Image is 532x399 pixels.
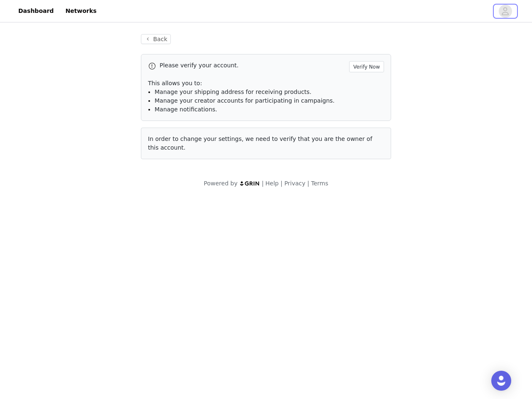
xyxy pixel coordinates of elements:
[281,180,283,187] span: |
[262,180,264,187] span: |
[60,2,101,20] a: Networks
[284,180,305,187] a: Privacy
[13,2,59,20] a: Dashboard
[155,106,217,113] span: Manage notifications.
[148,135,372,151] span: In order to change your settings, we need to verify that you are the owner of this account.
[491,371,511,391] div: Open Intercom Messenger
[148,79,384,88] p: This allows you to:
[239,181,260,186] img: logo
[141,34,171,44] button: Back
[266,180,279,187] a: Help
[204,180,237,187] span: Powered by
[160,61,346,70] p: Please verify your account.
[349,61,384,72] button: Verify Now
[501,5,509,18] div: avatar
[155,97,335,104] span: Manage your creator accounts for participating in campaigns.
[155,89,311,95] span: Manage your shipping address for receiving products.
[311,180,328,187] a: Terms
[307,180,309,187] span: |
